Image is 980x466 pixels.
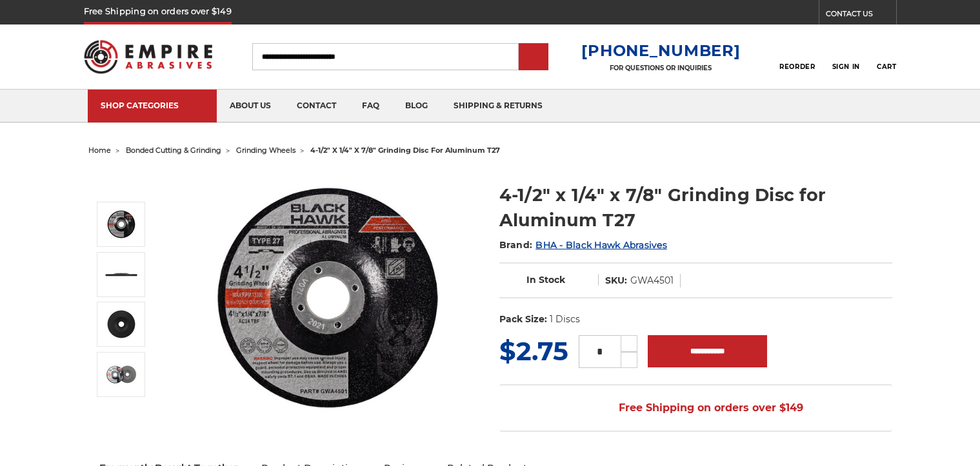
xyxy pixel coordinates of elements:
input: Submit [521,44,546,70]
img: 4.5 inch grinding wheel for aluminum [199,169,457,427]
p: FOR QUESTIONS OR INQUIRIES [581,64,740,72]
div: SHOP CATEGORIES [101,101,204,110]
a: shipping & returns [441,90,555,122]
img: BHA 4.5 inch grinding disc for aluminum [105,358,137,391]
span: In Stock [526,274,565,286]
a: about us [217,90,284,122]
img: 4-1/2" x 1/4" x 7/8" Grinding Disc for Aluminum T27 [105,308,137,340]
a: Reorder [779,43,815,70]
dt: SKU: [605,274,627,287]
dd: GWA4501 [630,274,674,287]
a: faq [349,90,392,122]
span: $2.75 [499,335,568,367]
dd: 1 Discs [550,313,580,326]
dt: Pack Size: [499,313,547,326]
a: [PHONE_NUMBER] [581,41,740,60]
button: Next [106,398,137,426]
a: BHA - Black Hawk Abrasives [535,239,667,251]
a: grinding wheels [236,146,295,155]
img: aluminum grinding disc [105,258,137,291]
span: Free Shipping on orders over $149 [588,395,803,421]
img: 4.5 inch grinding wheel for aluminum [105,208,137,240]
span: Reorder [779,63,815,71]
span: 4-1/2" x 1/4" x 7/8" grinding disc for aluminum t27 [310,146,500,155]
span: Sign In [832,63,860,71]
a: blog [392,90,441,122]
a: contact [284,90,349,122]
button: Previous [106,174,137,202]
span: Cart [877,63,896,71]
h1: 4-1/2" x 1/4" x 7/8" Grinding Disc for Aluminum T27 [499,182,892,233]
a: bonded cutting & grinding [126,146,221,155]
img: Empire Abrasives [84,32,213,82]
a: CONTACT US [826,6,896,24]
a: home [88,146,111,155]
span: Brand: [499,239,533,251]
a: Cart [877,43,896,71]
